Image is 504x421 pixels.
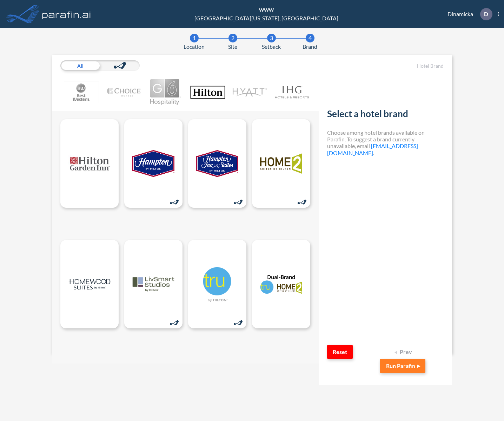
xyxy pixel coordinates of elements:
[327,129,444,156] h4: Choose among hotel brands available on Parafin. To suggest a brand currently unavailable, email .
[190,79,225,105] img: Hilton
[327,63,444,69] h5: Hotel Brand
[327,108,444,122] h2: Select a hotel brand
[262,42,281,51] span: Setback
[228,42,237,51] span: Site
[64,79,99,105] img: Best Western
[484,11,488,17] p: D
[194,14,338,22] div: [GEOGRAPHIC_DATA][US_STATE], [GEOGRAPHIC_DATA]
[228,34,237,42] div: 2
[437,8,499,20] div: Dinamicka
[327,345,353,359] button: Reset
[260,146,302,181] img: logo
[306,34,314,42] div: 4
[260,267,302,302] img: logo
[267,34,276,42] div: 3
[184,42,205,51] span: Location
[274,79,310,105] img: IHG
[232,79,267,105] img: Hyatt
[190,34,199,42] div: 1
[327,142,418,156] a: [EMAIL_ADDRESS][DOMAIN_NAME]
[68,146,111,181] img: logo
[196,267,238,302] img: logo
[196,146,238,181] img: logo
[380,359,425,373] button: Run Parafin
[40,7,92,21] img: logo
[303,42,317,51] span: Brand
[132,267,174,302] img: logo
[148,79,183,105] img: G6 Hospitality
[259,5,274,13] span: www
[390,345,418,359] button: Prev
[68,267,111,302] img: logo
[60,60,100,71] div: All
[132,146,174,181] img: logo
[106,79,141,105] img: Choice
